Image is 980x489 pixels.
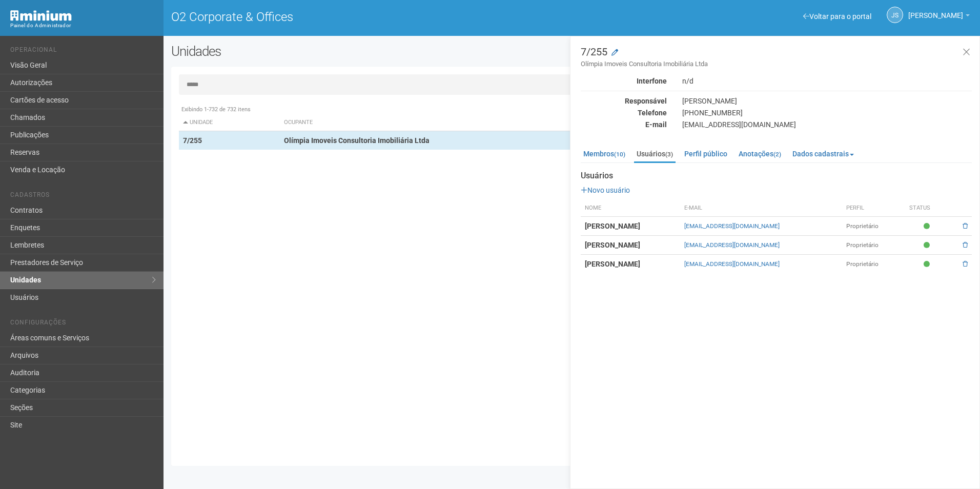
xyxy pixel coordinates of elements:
span: Ativo [924,222,932,231]
span: Jeferson Souza [908,2,963,19]
a: Modificar a unidade [611,48,618,58]
li: Configurações [10,319,156,330]
td: Proprietário [842,255,906,274]
div: Interfone [573,76,675,86]
h3: 7/255 [581,47,972,69]
a: JS [887,7,903,23]
th: Nome [581,200,680,217]
a: Usuários(3) [634,146,676,163]
a: [EMAIL_ADDRESS][DOMAIN_NAME] [684,222,780,230]
li: Cadastros [10,191,156,202]
div: [PHONE_NUMBER] [675,108,979,117]
strong: 7/255 [183,136,202,145]
strong: Olímpia Imoveis Consultoria Imobiliária Ltda [284,136,430,145]
th: E-mail [680,200,842,217]
div: Painel do Administrador [10,21,156,30]
div: Exibindo 1-732 de 732 itens [179,105,965,114]
th: Perfil [842,200,906,217]
h2: Unidades [171,44,496,59]
td: Proprietário [842,236,906,255]
a: [EMAIL_ADDRESS][DOMAIN_NAME] [684,260,780,268]
h1: O2 Corporate & Offices [171,10,564,24]
div: Responsável [573,96,675,106]
strong: [PERSON_NAME] [585,241,640,249]
a: Membros(10) [581,146,628,161]
strong: [PERSON_NAME] [585,260,640,268]
div: [PERSON_NAME] [675,96,979,106]
small: (3) [665,151,673,158]
small: Olímpia Imoveis Consultoria Imobiliária Ltda [581,59,972,69]
a: Anotações(2) [736,146,784,161]
a: Novo usuário [581,186,630,194]
strong: Usuários [581,171,972,180]
div: n/d [675,76,979,86]
th: Ocupante: activate to sort column ascending [280,114,626,131]
small: (2) [773,151,781,158]
span: Ativo [924,241,932,250]
th: Status [905,200,951,217]
div: Telefone [573,108,675,117]
a: Voltar para o portal [803,12,871,21]
a: Perfil público [682,146,730,161]
div: E-mail [573,120,675,129]
a: Dados cadastrais [790,146,856,161]
img: Minium [10,10,72,21]
a: [EMAIL_ADDRESS][DOMAIN_NAME] [684,241,780,249]
a: [PERSON_NAME] [908,13,970,21]
td: Proprietário [842,217,906,236]
small: (10) [614,151,625,158]
span: Ativo [924,260,932,269]
th: Unidade: activate to sort column descending [179,114,280,131]
strong: [PERSON_NAME] [585,222,640,230]
li: Operacional [10,46,156,57]
div: [EMAIL_ADDRESS][DOMAIN_NAME] [675,120,979,129]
